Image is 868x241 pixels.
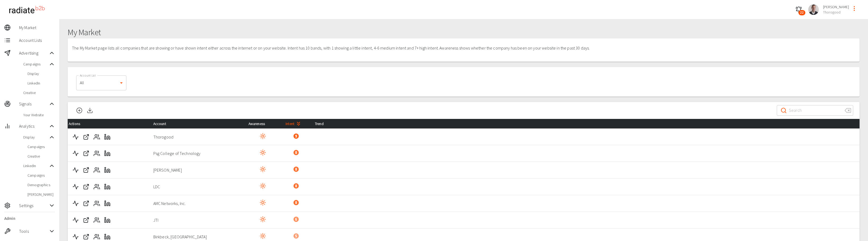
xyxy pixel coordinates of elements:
[23,61,49,67] span: Campaigns
[19,228,49,234] span: Tools
[23,135,49,140] span: Display
[260,166,266,172] svg: Visited Web Site
[70,165,81,175] button: Activity
[70,215,81,225] button: Activity
[76,75,126,90] div: All
[70,148,81,159] button: Activity
[23,112,55,118] span: Your Website
[27,173,55,178] span: Campaigns
[102,181,113,192] button: LinkedIn
[102,198,113,209] button: LinkedIn
[260,133,266,139] svg: Visited Web Site
[27,192,55,197] span: [PERSON_NAME]
[81,165,91,175] button: Web Site
[91,198,102,209] button: Contacts
[27,144,55,149] span: Campaigns
[153,150,240,157] p: Psg College of Technology
[81,215,91,225] button: Web Site
[81,148,91,159] button: Web Site
[80,73,96,78] label: Account List
[19,50,49,56] span: Advertising
[70,132,81,142] button: Activity
[849,3,860,14] button: profile-menu
[808,4,819,15] img: 2521fcbb6526f89d07337a322cb41024
[249,120,277,127] div: Awareness
[23,163,49,168] span: LinkedIn
[260,183,266,189] svg: Visited Web Site
[798,10,805,15] span: 22
[91,148,102,159] button: Contacts
[102,215,113,225] button: LinkedIn
[91,132,102,142] button: Contacts
[19,123,49,129] span: Analytics
[823,4,849,10] span: [PERSON_NAME]
[19,202,49,209] span: Settings
[153,184,240,190] p: LDC
[70,181,81,192] button: Activity
[91,181,102,192] button: Contacts
[81,132,91,142] button: Web Site
[260,149,266,156] svg: Visited Web Site
[102,148,113,159] button: LinkedIn
[260,216,266,222] svg: Visited Web Site
[19,101,49,107] span: Signals
[23,90,55,95] span: Creative
[153,167,240,173] p: [PERSON_NAME]
[70,198,81,209] button: Activity
[81,198,91,209] button: Web Site
[260,233,266,239] svg: Visited Web Site
[19,37,55,43] span: Account Lists
[91,215,102,225] button: Contacts
[68,28,860,37] h1: My Market
[153,200,240,207] p: AMC Networks, Inc.
[153,234,240,240] p: Birkbeck, [GEOGRAPHIC_DATA]
[789,103,841,118] input: Search
[793,4,804,15] button: 22
[286,120,303,127] span: Intent
[6,4,47,16] img: radiateb2b_logo_black.png
[27,71,55,76] span: Display
[153,120,174,127] span: Account
[780,107,787,114] svg: Search
[27,182,55,188] span: Demographics
[102,132,113,142] button: LinkedIn
[91,165,102,175] button: Contacts
[85,102,95,119] button: Download
[315,120,855,127] div: Trend
[249,120,273,127] span: Awareness
[153,120,240,127] div: Account
[74,102,85,119] button: Add Accounts
[19,24,55,31] span: My Market
[286,120,306,127] div: Intent
[260,199,266,206] svg: Visited Web Site
[72,45,590,51] p: The My Market page lists all companies that are showing or have shown intent either across the in...
[27,81,55,86] span: LinkedIn
[81,181,91,192] button: Web Site
[153,134,240,140] p: Thorogood
[102,165,113,175] button: LinkedIn
[153,217,240,223] p: JTI
[27,154,55,159] span: Creative
[823,10,849,15] span: Thorogood
[315,120,332,127] span: Trend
